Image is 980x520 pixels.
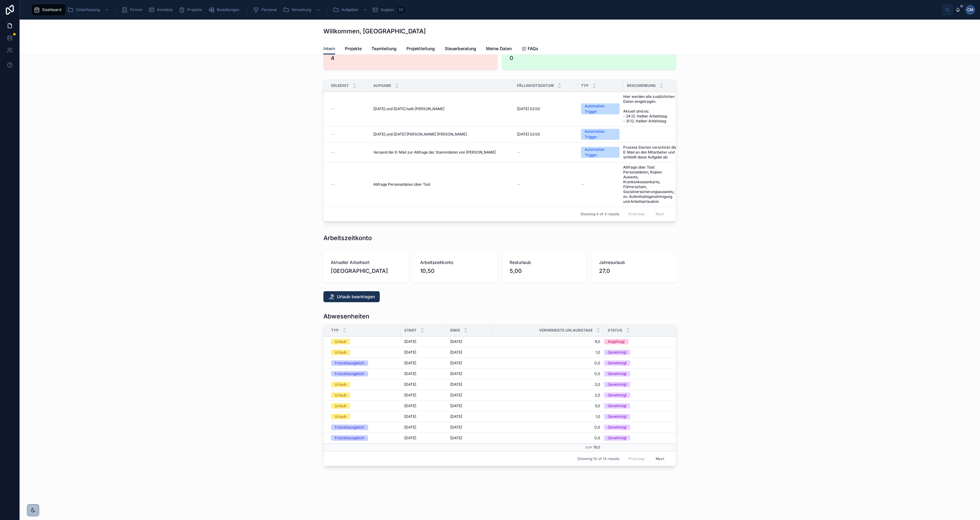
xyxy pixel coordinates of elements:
[292,7,311,12] span: Verwaltung
[331,267,401,275] span: [GEOGRAPHIC_DATA]
[517,150,574,155] a: --
[445,46,476,52] span: Steuerberatung
[585,147,616,158] div: Automation Trigger
[445,43,476,55] a: Steuerberatung
[496,425,600,430] span: 0,0
[517,83,554,88] span: Fälligkeitsdatum
[262,7,277,12] span: Personal
[331,106,366,111] a: --
[341,7,358,12] span: Aufgaben
[608,350,627,355] div: Genehmigt
[608,339,625,344] div: Angefragt
[76,7,100,12] span: Zeiterfassung
[496,393,600,398] span: 2,0
[404,436,416,440] span: [DATE]
[496,371,600,376] span: 0,0
[581,182,585,187] span: --
[517,150,521,155] span: --
[331,182,366,187] a: --
[335,392,346,398] div: Urlaub
[450,393,462,398] span: [DATE]
[331,182,335,187] span: --
[581,147,620,158] a: Automation Trigger
[206,4,243,15] a: Bestellungen
[157,7,173,12] span: Kontakte
[323,43,335,55] a: Intern
[450,382,462,387] span: [DATE]
[335,339,346,344] div: Urlaub
[608,435,627,441] div: Genehmigt
[496,436,600,440] span: 0,0
[335,350,346,355] div: Urlaub
[496,403,600,408] span: 3,0
[623,94,677,124] a: Hier werden alle zusätzlichen Daten eingetragen. Aktuell sind es: - 24.12. Halber Arbeitstag - 31...
[29,3,942,17] div: scrollable content
[450,425,462,430] span: [DATE]
[577,456,619,461] span: Showing 10 of 14 results
[522,43,538,55] a: FAQs
[581,103,620,114] a: Automation Trigger
[251,4,281,15] a: Personal
[406,43,435,55] a: Projektleitung
[281,4,323,15] a: Verwaltung
[337,294,375,300] span: Urlaub beantragen
[486,43,512,55] a: Meine Daten
[373,182,510,187] a: Abfrage Personaldaten über Tool
[323,27,426,35] h1: Willkommen, [GEOGRAPHIC_DATA]
[404,425,416,430] span: [DATE]
[581,83,589,88] span: Typ
[623,145,677,160] a: Prozess Starten verschickt die E-Mail an den Mitarbeiter und schließt diese Aufgabe ab.
[345,46,362,52] span: Projekte
[450,350,462,355] span: [DATE]
[404,414,416,419] span: [DATE]
[651,454,669,463] button: Next
[335,371,364,377] div: Freizeitausgleich
[373,106,510,111] a: [DATE] und [DATE] halb [PERSON_NAME]
[371,46,397,52] span: Teamleitung
[42,7,61,12] span: Dashboard
[397,6,405,13] div: 50
[373,150,510,155] a: Versand der E-Mail zur Abfrage der Stammdaten von [PERSON_NAME]
[608,403,627,409] div: Genehmigt
[517,182,521,187] span: --
[323,234,372,242] h1: Arbeitszeitkonto
[593,445,600,449] span: 18,0
[608,371,627,377] div: Genehmigt
[323,291,380,302] button: Urlaub beantragen
[335,403,346,409] div: Urlaub
[404,350,416,355] span: [DATE]
[450,328,460,333] span: Ende
[66,4,112,15] a: Zeiterfassung
[585,446,592,449] small: Sum
[323,46,335,52] span: Intern
[486,46,512,52] span: Meine Daten
[406,46,435,52] span: Projektleitung
[404,393,416,398] span: [DATE]
[120,4,147,15] a: Firmen
[331,83,349,88] span: Erledigt
[331,132,335,137] span: --
[517,106,540,111] span: [DATE] 02:00
[373,150,496,155] span: Versand der E-Mail zur Abfrage der Stammdaten von [PERSON_NAME]
[335,425,364,430] div: Freizeitausgleich
[608,425,627,430] div: Genehmigt
[335,360,364,366] div: Freizeitausgleich
[147,4,177,15] a: Kontakte
[177,4,206,15] a: Projekte
[335,435,364,441] div: Freizeitausgleich
[373,132,467,137] span: [DATE] und [DATE] [PERSON_NAME] [PERSON_NAME]
[331,4,370,15] a: Aufgaben
[496,414,600,419] span: 1,0
[404,403,416,408] span: [DATE]
[496,382,600,387] span: 2,0
[32,4,66,15] a: Dashboard
[517,106,574,111] a: [DATE] 02:00
[608,414,627,419] div: Genehmigt
[585,103,616,114] div: Automation Trigger
[496,361,600,366] span: 0,0
[331,106,335,111] span: --
[496,339,600,344] span: 9,0
[517,182,574,187] a: --
[581,129,620,140] a: Automation Trigger
[217,7,239,12] span: Bestellungen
